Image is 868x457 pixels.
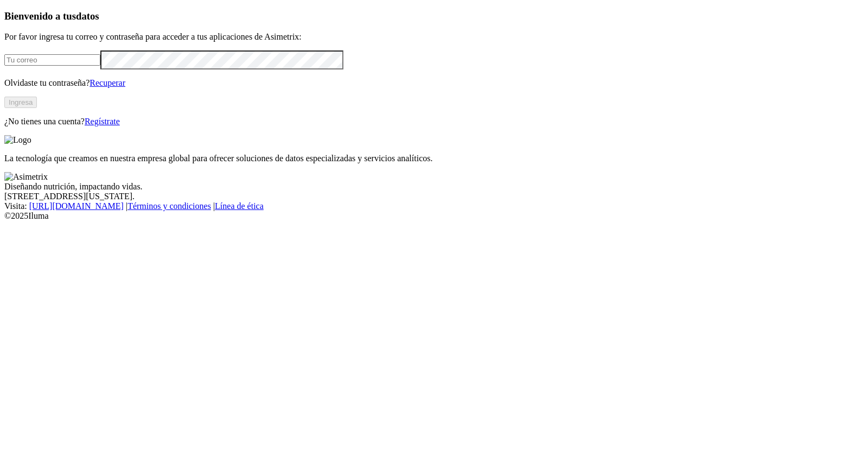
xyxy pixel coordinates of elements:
[4,201,864,211] div: Visita : | |
[4,97,37,108] button: Ingresa
[4,154,864,163] p: La tecnología que creamos en nuestra empresa global para ofrecer soluciones de datos especializad...
[127,201,211,211] a: Términos y condiciones
[4,54,100,66] input: Tu correo
[29,201,124,211] a: [URL][DOMAIN_NAME]
[4,182,864,192] div: Diseñando nutrición, impactando vidas.
[4,135,31,145] img: Logo
[85,117,120,126] a: Regístrate
[4,32,864,42] p: Por favor ingresa tu correo y contraseña para acceder a tus aplicaciones de Asimetrix:
[90,78,125,87] a: Recuperar
[4,117,864,126] p: ¿No tienes una cuenta?
[4,172,48,182] img: Asimetrix
[4,10,864,22] h3: Bienvenido a tus
[76,10,99,22] span: datos
[215,201,264,211] a: Línea de ética
[4,192,864,201] div: [STREET_ADDRESS][US_STATE].
[4,211,864,221] div: © 2025 Iluma
[4,78,864,88] p: Olvidaste tu contraseña?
